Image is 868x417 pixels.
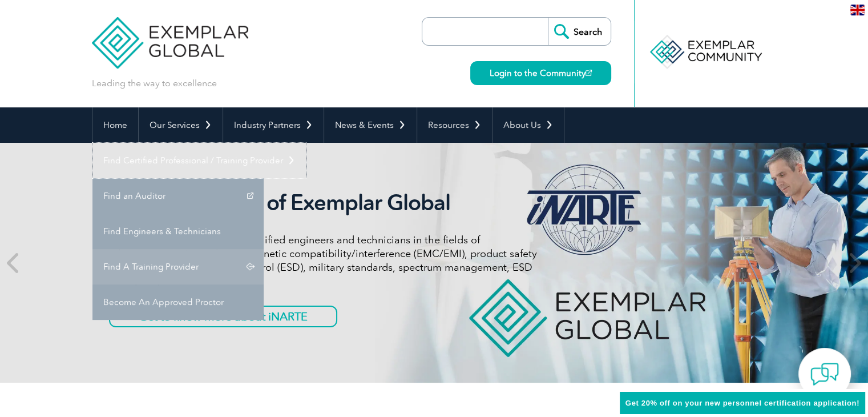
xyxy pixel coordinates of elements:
[109,233,537,288] p: iNARTE certifications are for qualified engineers and technicians in the fields of telecommunicat...
[139,107,223,143] a: Our Services
[92,214,264,249] a: Find Engineers & Technicians
[492,107,564,143] a: About Us
[470,61,611,85] a: Login to the Community
[417,107,492,143] a: Resources
[586,70,592,76] img: open_square.png
[810,360,839,388] img: contact-chat.png
[92,178,264,214] a: Find an Auditor
[109,190,537,216] h2: iNARTE is a Part of Exemplar Global
[92,143,306,178] a: Find Certified Professional / Training Provider
[625,399,859,407] span: Get 20% off on your new personnel certification application!
[92,284,264,320] a: Become An Approved Proctor
[92,77,217,90] p: Leading the way to excellence
[324,107,417,143] a: News & Events
[850,5,865,15] img: en
[92,249,264,284] a: Find A Training Provider
[223,107,324,143] a: Industry Partners
[548,18,611,45] input: Search
[92,107,138,143] a: Home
